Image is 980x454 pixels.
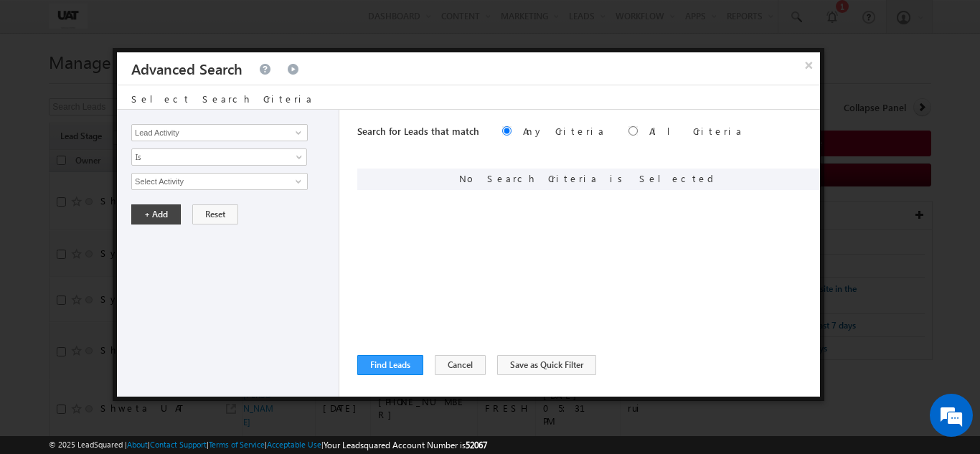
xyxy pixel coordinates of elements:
span: Your Leadsquared Account Number is [324,440,487,450]
div: Minimize live chat window [235,7,270,42]
a: Show All Items [288,174,306,189]
div: No Search Criteria is Selected [357,169,820,190]
a: Show All Items [288,126,306,140]
button: + Add [131,204,181,224]
span: Is [132,151,288,164]
input: Type to Search [131,124,308,141]
button: Find Leads [357,355,423,375]
h3: Advanced Search [131,52,242,85]
label: Any Criteria [523,125,606,137]
a: About [127,440,148,449]
div: Chat with us now [75,75,241,94]
button: Reset [192,204,238,224]
a: Is [131,148,307,166]
em: Start Chat [195,352,260,372]
span: © 2025 LeadSquared | | | | | [49,438,487,452]
button: Save as Quick Filter [497,355,596,375]
button: Cancel [435,355,486,375]
span: Select Search Criteria [131,93,314,105]
input: Type to Search [131,173,308,190]
a: Contact Support [150,440,207,449]
a: Acceptable Use [267,440,321,449]
span: Search for Leads that match [357,125,479,137]
button: × [797,52,820,77]
label: All Criteria [649,125,743,137]
img: d_60004797649_company_0_60004797649 [24,75,60,94]
textarea: Type your message and hit 'Enter' [19,133,262,340]
a: Terms of Service [209,440,265,449]
span: 52067 [466,440,487,450]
